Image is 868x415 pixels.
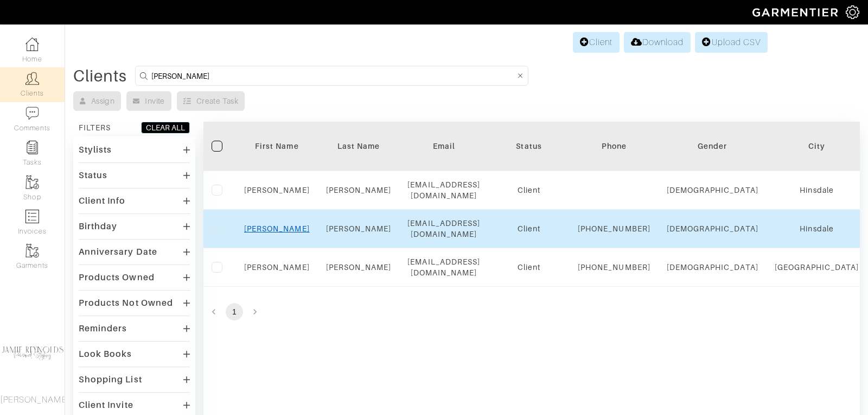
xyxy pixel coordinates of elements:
[203,303,860,320] nav: pagination navigation
[775,262,859,273] div: [GEOGRAPHIC_DATA]
[79,122,111,133] div: FILTERS
[578,141,650,152] div: Phone
[25,106,39,120] img: comment-icon-a0a6a9ef722e966f86d9cbdc48e553b5cf19dbc54f86b18d962a5391bc8f6eb6.png
[79,221,117,232] div: Birthday
[25,37,39,51] img: dashboard-icon-dbcd8f5a0b271acd01030246c82b418ddd0df26cd7fceb0bd07c9910d44c42f6.png
[775,185,859,196] div: Hinsdale
[79,349,132,360] div: Look Books
[79,170,107,181] div: Status
[775,223,859,234] div: Hinsdale
[25,210,39,223] img: orders-icon-0abe47150d42831381b5fb84f609e132dff9fe21cb692f30cb5eec754e2cba89.png
[73,71,127,81] div: Clients
[79,400,133,411] div: Client Invite
[407,179,480,201] div: [EMAIL_ADDRESS][DOMAIN_NAME]
[151,69,515,83] input: Search by name, email, phone, city, or state
[624,32,691,53] a: Download
[667,141,758,152] div: Gender
[244,224,310,233] a: [PERSON_NAME]
[25,72,39,85] img: clients-icon-6bae9207a08558b7cb47a8932f037763ab4055f8c8b6bfacd5dc20c3e0201464.png
[79,144,112,155] div: Stylists
[79,272,155,283] div: Products Owned
[244,141,310,152] div: First Name
[141,122,190,134] button: CLEAR ALL
[578,223,650,234] div: [PHONE_NUMBER]
[318,122,400,171] th: Toggle SortBy
[488,122,570,171] th: Toggle SortBy
[747,3,846,22] img: garmentier-logo-header-white-b43fb05a5012e4ada735d5af1a66efaba907eab6374d6393d1fbf88cb4ef424d.png
[573,32,620,53] a: Client
[326,263,392,272] a: [PERSON_NAME]
[407,256,480,278] div: [EMAIL_ADDRESS][DOMAIN_NAME]
[775,141,859,152] div: City
[326,186,392,194] a: [PERSON_NAME]
[578,262,650,273] div: [PHONE_NUMBER]
[244,186,310,194] a: [PERSON_NAME]
[667,223,758,234] div: [DEMOGRAPHIC_DATA]
[407,141,480,152] div: Email
[496,185,561,196] div: Client
[79,196,126,206] div: Client Info
[326,141,392,152] div: Last Name
[407,218,480,240] div: [EMAIL_ADDRESS][DOMAIN_NAME]
[846,5,859,19] img: gear-icon-white-bd11855cb880d31180b6d7d6211b90ccbf57a29d726f0c71d8c61bd08dd39cc2.png
[25,175,39,189] img: garments-icon-b7da505a4dc4fd61783c78ac3ca0ef83fa9d6f193b1c9dc38574b1d14d53ca28.png
[244,263,310,272] a: [PERSON_NAME]
[79,374,142,385] div: Shopping List
[326,224,392,233] a: [PERSON_NAME]
[667,262,758,273] div: [DEMOGRAPHIC_DATA]
[496,223,561,234] div: Client
[79,298,173,309] div: Products Not Owned
[25,141,39,154] img: reminder-icon-8004d30b9f0a5d33ae49ab947aed9ed385cf756f9e5892f1edd6e32f2345188e.png
[226,303,243,320] button: page 1
[496,262,561,273] div: Client
[695,32,768,53] a: Upload CSV
[79,323,127,334] div: Reminders
[146,122,185,133] div: CLEAR ALL
[79,247,157,257] div: Anniversary Date
[667,185,758,196] div: [DEMOGRAPHIC_DATA]
[236,122,318,171] th: Toggle SortBy
[496,141,561,152] div: Status
[659,122,767,171] th: Toggle SortBy
[25,244,39,257] img: garments-icon-b7da505a4dc4fd61783c78ac3ca0ef83fa9d6f193b1c9dc38574b1d14d53ca28.png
